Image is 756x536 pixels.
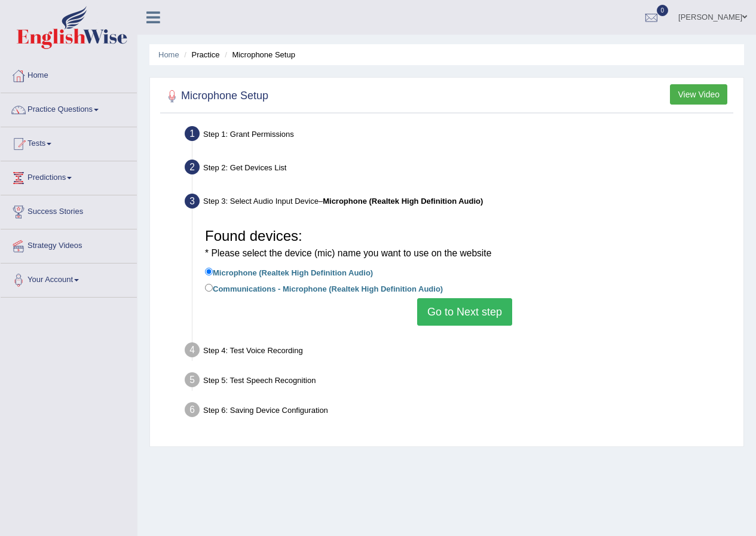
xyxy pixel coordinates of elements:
small: * Please select the device (mic) name you want to use on the website [205,248,491,258]
div: Step 1: Grant Permissions [179,122,738,149]
button: Go to Next step [417,298,512,326]
b: Microphone (Realtek High Definition Audio) [323,197,483,206]
div: Step 5: Test Speech Recognition [179,369,738,395]
a: Home [158,50,179,59]
a: Your Account [1,264,137,293]
input: Communications - Microphone (Realtek High Definition Audio) [205,284,213,292]
h2: Microphone Setup [163,87,268,105]
div: Step 3: Select Audio Input Device [179,190,738,216]
label: Microphone (Realtek High Definition Audio) [205,265,373,278]
button: View Video [670,84,727,105]
input: Microphone (Realtek High Definition Audio) [205,268,213,275]
label: Communications - Microphone (Realtek High Definition Audio) [205,281,443,295]
span: – [319,197,483,206]
li: Practice [181,49,219,60]
span: 0 [657,5,669,16]
a: Predictions [1,161,137,191]
li: Microphone Setup [222,49,295,60]
div: Step 2: Get Devices List [179,156,738,182]
a: Home [1,59,137,89]
div: Step 4: Test Voice Recording [179,339,738,365]
div: Step 6: Saving Device Configuration [179,399,738,425]
a: Success Stories [1,195,137,225]
a: Practice Questions [1,93,137,123]
h3: Found devices: [205,228,724,260]
a: Tests [1,127,137,157]
a: Strategy Videos [1,229,137,259]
